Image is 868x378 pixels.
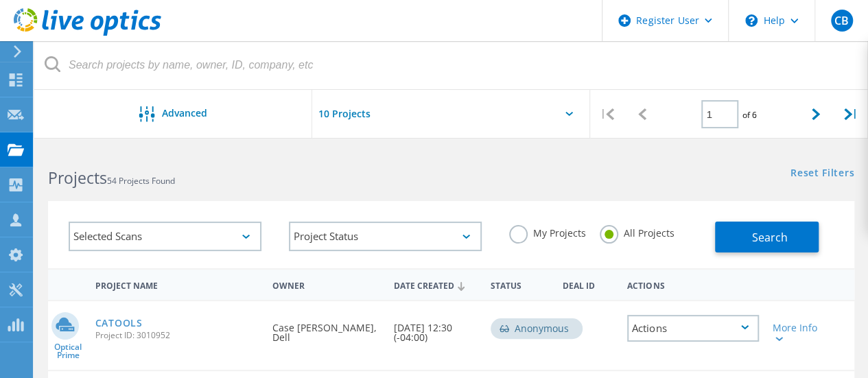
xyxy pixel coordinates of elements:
[752,230,788,245] span: Search
[484,272,556,297] div: Status
[266,272,386,297] div: Owner
[387,301,484,356] div: [DATE] 12:30 (-04:00)
[95,318,143,328] a: CATOOLS
[89,272,266,297] div: Project Name
[95,331,259,340] span: Project ID: 3010952
[620,272,766,297] div: Actions
[69,222,261,251] div: Selected Scans
[590,90,625,139] div: |
[742,109,756,121] span: of 6
[790,168,854,180] a: Reset Filters
[833,90,868,139] div: |
[715,222,819,252] button: Search
[627,315,759,342] div: Actions
[48,167,107,189] b: Projects
[107,175,175,187] span: 54 Projects Found
[266,301,386,356] div: Case [PERSON_NAME], Dell
[14,29,161,38] a: Live Optics Dashboard
[509,225,586,238] label: My Projects
[556,272,620,297] div: Deal Id
[834,15,849,26] span: CB
[387,272,484,298] div: Date Created
[48,343,89,359] span: Optical Prime
[600,225,675,238] label: All Projects
[745,14,758,27] svg: \n
[773,323,823,342] div: More Info
[162,108,207,118] span: Advanced
[289,222,482,251] div: Project Status
[491,318,583,339] div: Anonymous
